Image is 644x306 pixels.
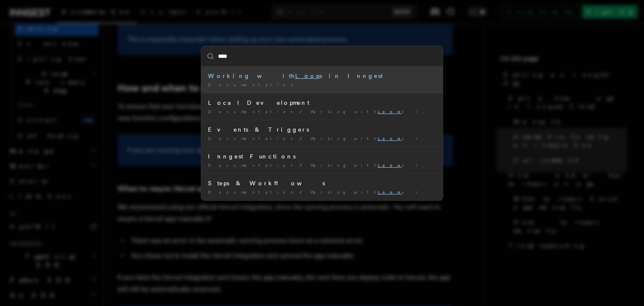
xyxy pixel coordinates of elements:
span: Documentation [208,163,296,168]
span: / [300,189,307,194]
mark: Loop [378,163,402,168]
span: Working with s in Inngest [310,189,477,194]
mark: Loop [295,73,319,79]
div: Inngest Functions [208,152,436,161]
mark: Loop [378,109,402,114]
mark: Loop [378,136,402,141]
span: Documentation [208,109,296,114]
div: Local Development [208,99,436,107]
span: Documentation [208,136,296,141]
span: / [300,136,307,141]
span: Documentation [208,82,296,87]
span: / [300,109,307,114]
span: Working with s in Inngest [310,136,477,141]
span: Documentation [208,189,296,194]
div: Events & Triggers [208,125,436,134]
div: Working with s in Inngest [208,72,436,80]
span: Working with s in Inngest [310,109,477,114]
mark: Loop [378,189,402,194]
span: Working with s in Inngest [310,163,477,168]
span: / [300,163,307,168]
div: Steps & Workflows [208,179,436,187]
